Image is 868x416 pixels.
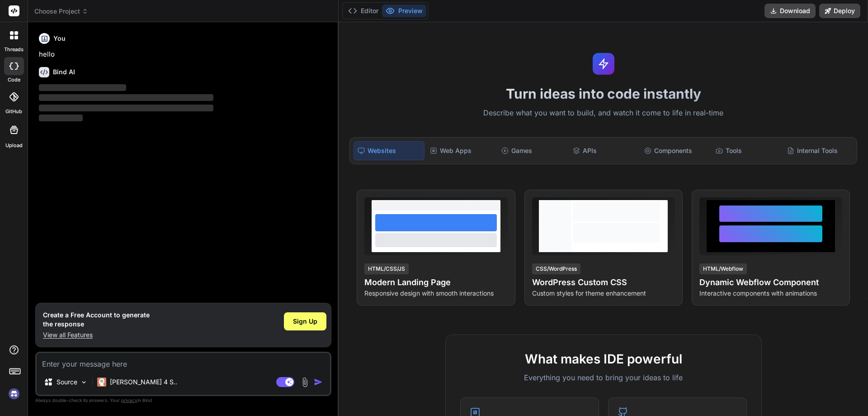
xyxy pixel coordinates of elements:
label: GitHub [5,108,22,115]
div: Components [641,141,710,160]
p: Custom styles for theme enhancement [532,289,675,298]
span: privacy [121,397,137,403]
h4: Dynamic Webflow Component [699,276,842,289]
div: Games [498,141,567,160]
h6: You [53,34,66,43]
p: hello [39,49,330,60]
span: Sign Up [293,317,317,326]
div: Internal Tools [783,141,853,160]
p: Responsive design with smooth interactions [364,289,507,298]
h4: Modern Landing Page [364,276,507,289]
div: APIs [569,141,639,160]
p: Everything you need to bring your ideas to life [460,372,747,383]
img: icon [314,378,323,387]
h4: WordPress Custom CSS [532,276,675,289]
img: Pick Models [80,378,88,386]
div: CSS/WordPress [532,263,580,274]
h2: What makes IDE powerful [460,349,747,368]
button: Download [764,4,816,18]
h1: Create a Free Account to generate the response [43,311,150,329]
p: Always double-check its answers. Your in Bind [35,396,331,405]
span: ‌ [39,105,213,111]
button: Preview [382,5,426,17]
button: Editor [344,5,382,17]
p: View all Features [43,330,150,339]
img: Claude 4 Sonnet [97,378,106,387]
img: attachment [300,377,310,387]
label: threads [4,46,24,53]
div: HTML/CSS/JS [364,263,409,274]
p: Describe what you want to build, and watch it come to life in real-time [344,107,863,119]
h1: Turn ideas into code instantly [344,86,863,102]
div: Tools [712,141,782,160]
p: Interactive components with animations [699,289,842,298]
label: Upload [5,142,23,149]
div: Websites [354,141,424,160]
h6: Bind AI [53,67,75,77]
span: ‌ [39,115,83,121]
span: Choose Project [34,7,88,16]
label: code [8,76,20,84]
img: signin [6,386,22,402]
p: Source [57,378,77,387]
span: ‌ [39,84,126,91]
div: HTML/Webflow [699,263,747,274]
button: Deploy [819,4,860,18]
span: ‌ [39,94,213,101]
p: [PERSON_NAME] 4 S.. [110,378,177,387]
div: Web Apps [426,141,496,160]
